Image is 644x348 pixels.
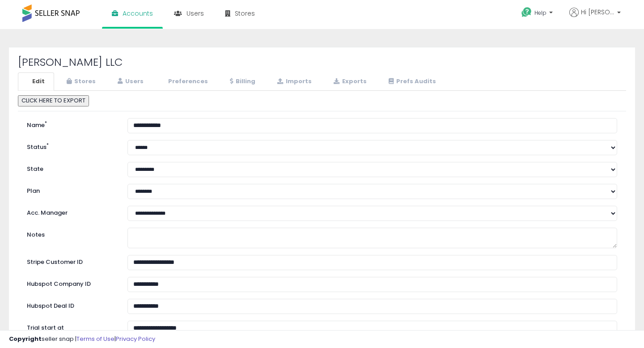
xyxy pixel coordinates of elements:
[20,162,121,174] label: State
[377,72,445,91] a: Prefs Audits
[123,9,153,18] span: Accounts
[521,7,532,18] i: Get Help
[569,8,621,28] a: Hi [PERSON_NAME]
[154,72,217,91] a: Preferences
[116,335,155,343] a: Privacy Policy
[20,184,121,195] label: Plan
[18,56,626,68] h2: [PERSON_NAME] LLC
[20,277,121,289] label: Hubspot Company ID
[18,95,89,106] button: CLICK HERE TO EXPORT
[106,72,153,91] a: Users
[20,299,121,310] label: Hubspot Deal ID
[20,255,121,267] label: Stripe Customer ID
[55,72,105,91] a: Stores
[9,335,155,344] div: seller snap | |
[76,335,114,343] a: Terms of Use
[20,118,121,130] label: Name
[322,72,376,91] a: Exports
[20,321,121,332] label: Trial start at
[186,9,204,18] span: Users
[20,228,121,239] label: Notes
[235,9,255,18] span: Stores
[20,140,121,152] label: Status
[534,9,547,17] span: Help
[9,335,42,343] strong: Copyright
[18,72,54,91] a: Edit
[581,8,614,17] span: Hi [PERSON_NAME]
[218,72,265,91] a: Billing
[20,206,121,217] label: Acc. Manager
[266,72,321,91] a: Imports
